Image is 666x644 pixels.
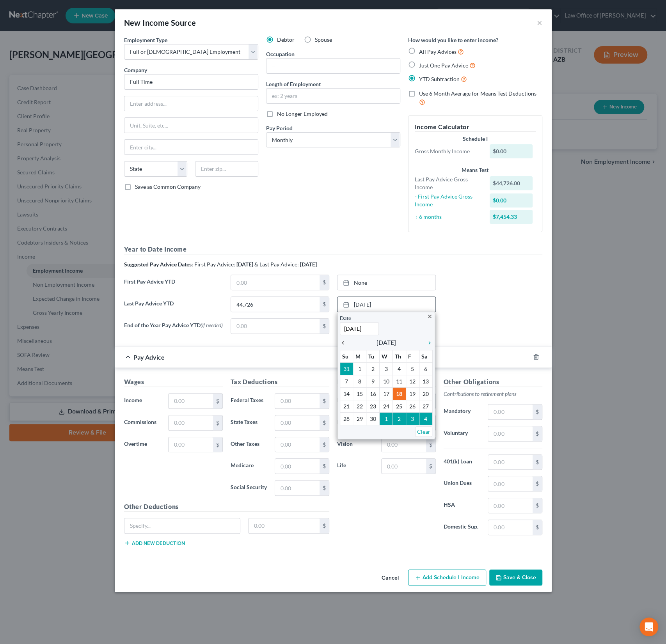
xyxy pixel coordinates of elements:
div: $7,454.33 [490,210,533,224]
td: 12 [406,375,419,387]
td: 1 [380,412,393,425]
td: 16 [366,387,380,400]
td: 17 [380,387,393,400]
th: Su [340,350,353,362]
div: ÷ 6 months [411,213,486,221]
div: $ [426,437,435,452]
td: 13 [419,375,432,387]
div: Schedule I [415,135,536,143]
a: close [427,312,433,321]
strong: Suggested Pay Advice Dates: [124,261,193,268]
span: Pay Period [266,125,293,131]
td: 3 [406,412,419,425]
span: & Last Pay Advice: [254,261,299,268]
input: 0.00 [169,394,213,408]
td: 4 [392,362,406,375]
input: 0.00 [169,437,213,452]
td: 29 [353,412,366,425]
button: Add Schedule I Income [408,569,486,586]
div: $44,726.00 [490,176,533,190]
input: 0.00 [488,426,532,441]
button: Cancel [375,570,405,586]
td: 14 [340,387,353,400]
h5: Year to Date Income [124,245,542,254]
td: 28 [340,412,353,425]
label: State Taxes [227,415,271,431]
span: Pay Advice [133,353,165,361]
label: Medicare [227,458,271,474]
span: Spouse [315,36,332,43]
span: Employment Type [124,37,167,43]
td: 6 [419,362,432,375]
input: 0.00 [488,455,532,470]
div: $ [533,498,542,513]
td: 25 [392,400,406,412]
div: $ [533,476,542,491]
div: $ [213,394,222,408]
a: chevron_left [340,338,350,347]
div: Means Test [415,166,536,174]
input: 0.00 [488,404,532,419]
strong: [DATE] [300,261,317,268]
div: $0.00 [490,144,533,158]
h5: Other Deductions [124,502,329,512]
label: Domestic Sup. [440,520,484,535]
th: Th [392,350,406,362]
th: M [353,350,366,362]
input: 0.00 [275,394,319,408]
input: Unit, Suite, etc... [124,118,258,133]
td: 5 [406,362,419,375]
input: Enter zip... [195,161,258,177]
td: 1 [353,362,366,375]
div: $ [320,319,329,334]
span: YTD Subtraction [419,76,460,82]
div: $0.00 [490,193,533,208]
div: $ [320,415,329,430]
label: Commissions [120,415,165,431]
span: Company [124,67,147,73]
input: 0.00 [488,520,532,535]
td: 10 [380,375,393,387]
span: First Pay Advice: [194,261,235,268]
span: All Pay Advices [419,48,456,55]
label: End of the Year Pay Advice YTD [120,318,227,340]
label: Overtime [120,437,165,452]
td: 22 [353,400,366,412]
span: (if needed) [201,322,223,328]
label: How would you like to enter income? [408,36,498,44]
div: $ [320,275,329,290]
td: 8 [353,375,366,387]
h5: Income Calculator [415,122,536,132]
a: None [337,275,435,290]
i: chevron_right [423,340,433,346]
div: - First Pay Advice Gross Income [411,193,486,208]
div: $ [320,297,329,312]
td: 24 [380,400,393,412]
td: 27 [419,400,432,412]
button: Add new deduction [124,540,185,546]
label: Length of Employment [266,80,321,88]
input: 0.00 [275,459,319,474]
input: Enter address... [124,96,258,111]
div: $ [533,404,542,419]
th: Tu [366,350,380,362]
label: Dental [333,415,378,431]
div: $ [320,459,329,474]
td: 21 [340,400,353,412]
i: chevron_left [340,340,350,346]
input: 0.00 [382,437,426,452]
div: $ [533,455,542,470]
div: $ [320,394,329,408]
input: 0.00 [231,275,320,290]
input: 0.00 [169,415,213,430]
input: Specify... [124,518,240,533]
span: Use 6 Month Average for Means Test Deductions [419,90,536,97]
input: 0.00 [382,459,426,474]
td: 4 [419,412,432,425]
span: Save as Common Company [135,183,201,190]
th: F [406,350,419,362]
h5: Other Obligations [444,377,542,387]
input: Search company by name... [124,74,258,90]
h5: Tax Deductions [231,377,329,387]
input: 0.00 [231,319,320,334]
